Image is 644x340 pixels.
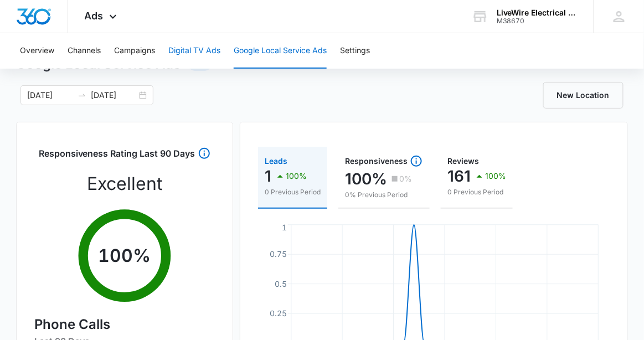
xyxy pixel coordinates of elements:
input: Start date [27,89,73,101]
div: account id [497,17,578,25]
span: swap-right [78,91,86,100]
tspan: 1 [282,223,287,232]
button: Overview [20,33,54,69]
p: 0% [399,175,412,183]
div: Responsiveness [345,154,423,168]
input: End date [91,89,137,101]
tspan: 0.5 [275,279,287,289]
p: 161 [447,167,471,185]
span: to [78,91,86,100]
h3: Responsiveness Rating Last 90 Days [39,147,195,166]
a: New Location [543,82,624,109]
p: 0% Previous Period [345,190,423,200]
h4: Phone Calls [34,315,215,334]
div: account name [497,8,578,17]
div: Leads [265,157,321,165]
div: Reviews [447,157,506,165]
p: 0 Previous Period [447,187,506,197]
tspan: 0.25 [270,308,287,318]
button: Google Local Service Ads [234,33,327,69]
p: 100 % [99,243,151,269]
p: 100% [485,172,506,180]
p: 100% [286,172,307,180]
button: Settings [340,33,370,69]
button: Digital TV Ads [168,33,220,69]
button: Campaigns [114,33,155,69]
p: 100% [345,170,387,188]
button: Channels [68,33,101,69]
p: 1 [265,167,271,185]
p: 0 Previous Period [265,187,321,197]
p: Excellent [87,171,162,197]
tspan: 0.75 [270,249,287,259]
span: Ads [85,10,104,22]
